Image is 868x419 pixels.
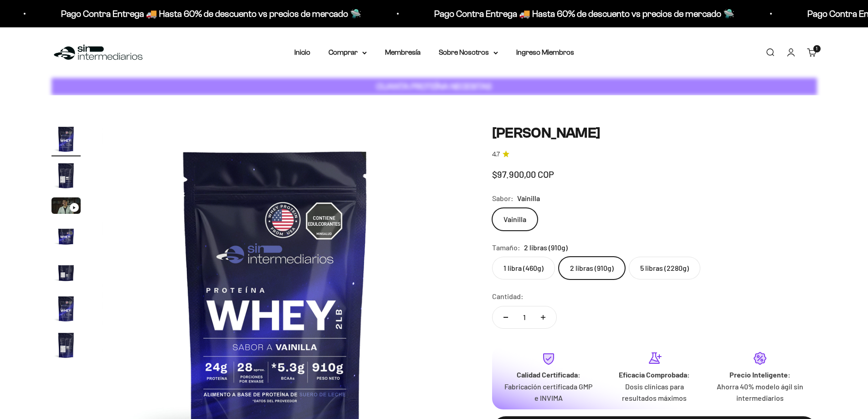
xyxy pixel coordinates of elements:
[51,221,81,253] button: Ir al artículo 4
[329,47,367,58] summary: Comprar
[729,370,791,379] strong: Precio Inteligente:
[493,306,519,328] button: Reducir cantidad
[517,370,580,379] strong: Calidad Certificada:
[60,6,360,21] p: Pago Contra Entrega 🚚 Hasta 60% de descuento vs precios de mercado 🛸
[492,150,817,160] a: 4.74.7 de 5.0 estrellas
[51,258,81,290] button: Ir al artículo 5
[51,124,81,156] button: Ir al artículo 1
[51,161,81,193] button: Ir al artículo 2
[51,197,81,217] button: Ir al artículo 3
[492,242,520,253] legend: Tamaño:
[492,124,817,142] h1: [PERSON_NAME]
[517,192,540,204] span: Vainilla
[816,47,817,51] span: 1
[524,242,568,253] span: 2 libras (910g)
[492,150,500,160] span: 4.7
[433,6,734,21] p: Pago Contra Entrega 🚚 Hasta 60% de descuento vs precios de mercado 🛸
[503,381,594,404] p: Fabricación certificada GMP e INVIMA
[492,167,554,181] sale-price: $97.900,00 COP
[385,48,421,56] a: Membresía
[51,294,81,326] button: Ir al artículo 6
[51,221,81,250] img: Proteína Whey - Vainilla
[492,192,514,204] legend: Sabor:
[619,370,690,379] strong: Eficacia Comprobada:
[376,82,492,91] strong: CUANTA PROTEÍNA NECESITAS
[609,381,700,404] p: Dosis clínicas para resultados máximos
[439,47,498,58] summary: Sobre Nosotros
[530,306,556,328] button: Aumentar cantidad
[714,381,806,404] p: Ahorra 40% modelo ágil sin intermediarios
[51,258,81,287] img: Proteína Whey - Vainilla
[492,290,524,302] label: Cantidad:
[51,331,81,362] button: Ir al artículo 7
[294,48,310,56] a: Inicio
[516,48,574,56] a: Ingreso Miembros
[51,294,81,323] img: Proteína Whey - Vainilla
[51,161,81,190] img: Proteína Whey - Vainilla
[51,124,81,154] img: Proteína Whey - Vainilla
[51,331,81,360] img: Proteína Whey - Vainilla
